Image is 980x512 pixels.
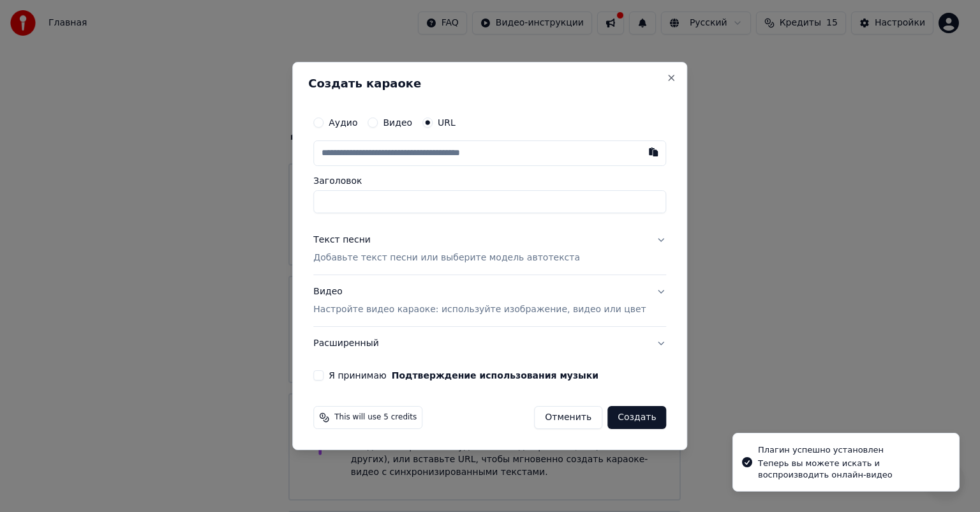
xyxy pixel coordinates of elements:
button: Я принимаю [392,371,598,380]
span: This will use 5 credits [334,412,417,423]
label: Я принимаю [329,371,598,380]
label: Аудио [329,118,357,127]
p: Добавьте текст песни или выберите модель автотекста [313,252,580,264]
button: ВидеоНастройте видео караоке: используйте изображение, видео или цвет [313,275,666,326]
label: Видео [383,118,412,127]
label: Заголовок [313,176,666,185]
p: Настройте видео караоке: используйте изображение, видео или цвет [313,303,646,316]
div: Видео [313,285,646,316]
button: Создать [607,406,666,429]
button: Отменить [534,406,602,429]
button: Текст песниДобавьте текст песни или выберите модель автотекста [313,223,666,275]
label: URL [438,118,456,127]
h2: Создать караоке [308,78,671,89]
button: Расширенный [313,327,666,360]
div: Текст песни [313,234,371,246]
